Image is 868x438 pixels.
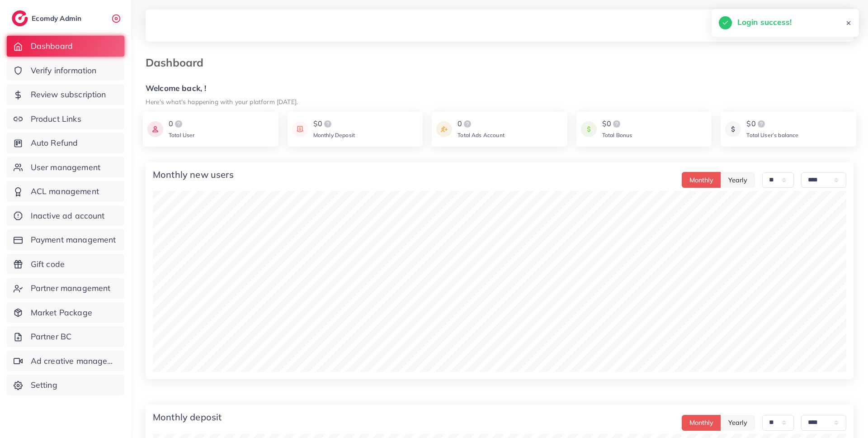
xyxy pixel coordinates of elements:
[313,119,355,129] div: $0
[458,119,505,129] div: 0
[313,132,355,138] span: Monthly Deposit
[737,16,792,28] h5: Login success!
[7,351,124,371] a: Ad creative management
[746,119,798,129] div: $0
[31,65,97,76] span: Verify information
[31,307,92,319] span: Market Package
[31,137,78,149] span: Auto Refund
[12,10,84,26] a: logoEcomdy Admin
[146,84,854,93] h5: Welcome back, !
[31,113,81,125] span: Product Links
[7,254,124,275] a: Gift code
[7,326,124,347] a: Partner BC
[7,181,124,202] a: ACL management
[602,132,632,138] span: Total Bonus
[7,157,124,178] a: User management
[7,278,124,299] a: Partner management
[31,40,73,52] span: Dashboard
[169,119,195,129] div: 0
[7,205,124,226] a: Inactive ad account
[292,119,308,140] img: icon payment
[7,36,124,57] a: Dashboard
[146,56,211,69] h3: Dashboard
[7,375,124,395] a: Setting
[746,132,798,138] span: Total User’s balance
[602,119,632,129] div: $0
[458,132,505,138] span: Total Ads Account
[146,98,298,105] small: Here's what's happening with your platform [DATE].
[31,355,118,367] span: Ad creative management
[31,210,105,222] span: Inactive ad account
[31,89,106,100] span: Review subscription
[7,84,124,105] a: Review subscription
[611,119,622,129] img: logo
[12,10,28,26] img: logo
[153,169,234,180] h4: Monthly new users
[169,132,195,138] span: Total User
[756,119,767,129] img: logo
[7,302,124,323] a: Market Package
[682,415,721,431] button: Monthly
[7,60,124,81] a: Verify information
[32,14,84,23] h2: Ecomdy Admin
[7,133,124,153] a: Auto Refund
[581,119,597,140] img: icon payment
[721,172,755,188] button: Yearly
[7,109,124,129] a: Product Links
[147,119,163,140] img: icon payment
[31,186,99,197] span: ACL management
[31,234,116,246] span: Payment management
[31,331,72,343] span: Partner BC
[173,119,184,129] img: logo
[31,282,111,294] span: Partner management
[721,415,755,431] button: Yearly
[7,229,124,250] a: Payment management
[153,412,222,423] h4: Monthly deposit
[31,162,100,173] span: User management
[31,379,57,391] span: Setting
[436,119,452,140] img: icon payment
[462,119,473,129] img: logo
[322,119,333,129] img: logo
[31,258,65,270] span: Gift code
[682,172,721,188] button: Monthly
[725,119,741,140] img: icon payment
